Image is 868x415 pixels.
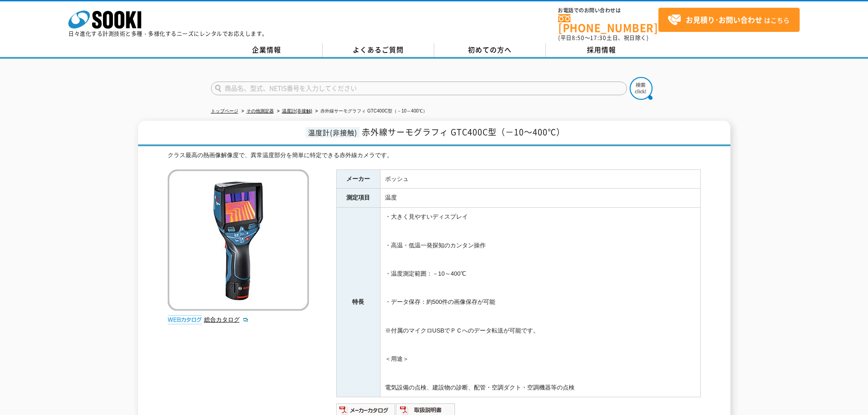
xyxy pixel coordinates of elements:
a: 総合カタログ [204,316,249,323]
th: 特長 [336,208,380,397]
span: (平日 ～ 土日、祝日除く) [558,34,648,42]
span: はこちら [668,13,790,27]
p: 日々進化する計測技術と多種・多様化するニーズにレンタルでお応えします。 [68,31,268,36]
a: [PHONE_NUMBER] [558,14,658,33]
div: クラス最高の熱画像解像度で、異常温度部分を簡単に特定できる赤外線カメラです。 [168,151,701,160]
a: トップページ [211,108,238,113]
th: 測定項目 [336,189,380,208]
th: メーカー [336,169,380,189]
span: 赤外線サーモグラフィ GTC400C型（－10～400℃） [362,126,565,138]
input: 商品名、型式、NETIS番号を入力してください [211,82,627,95]
span: 17:30 [590,34,606,42]
span: お電話でのお問い合わせは [558,8,658,13]
span: 8:50 [572,34,585,42]
img: btn_search.png [630,77,652,100]
td: ・大きく見やすいディスプレイ ・高温・低温一発探知のカンタン操作 ・温度測定範囲：－10～400℃ ・データ保存：約500件の画像保存が可能 ※付属のマイクロUSBでＰＣへのデータ転送が可能です... [380,208,700,397]
a: 初めての方へ [434,43,546,57]
a: その他測定器 [247,108,274,113]
strong: お見積り･お問い合わせ [686,14,762,25]
a: 採用情報 [546,43,657,57]
span: 温度計(非接触) [306,127,360,138]
a: お見積り･お問い合わせはこちら [658,8,800,32]
a: 温度計(非接触) [282,108,313,113]
td: ボッシュ [380,169,700,189]
a: 企業情報 [211,43,323,57]
td: 温度 [380,189,700,208]
img: webカタログ [168,315,202,324]
li: 赤外線サーモグラフィ GTC400C型（－10～400℃） [313,107,427,116]
a: よくあるご質問 [323,43,434,57]
img: 赤外線サーモグラフィ GTC400C型（－10～400℃） [168,169,309,311]
span: 初めての方へ [468,45,512,55]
